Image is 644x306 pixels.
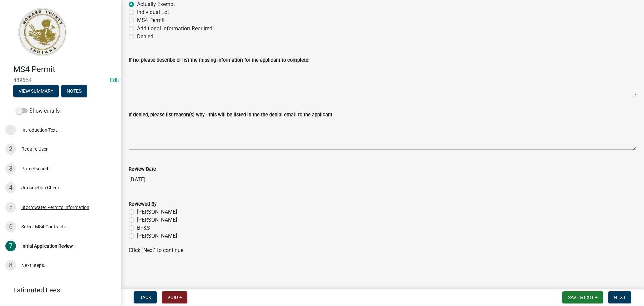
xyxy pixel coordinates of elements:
div: Initial Application Review [21,244,73,248]
div: Parcel search [21,166,50,171]
div: 6 [5,221,16,232]
label: If no, please describe or list the missing information for the applicant to complete: [129,58,309,63]
span: Back [139,295,151,300]
div: 1 [5,125,16,135]
span: Void [167,295,178,300]
div: 2 [5,144,16,155]
div: Jurisdiction Check [21,185,60,190]
wm-modal-confirm: Summary [13,89,59,94]
span: 489654 [13,77,107,83]
button: Save & Exit [562,291,603,303]
button: Notes [61,85,87,97]
button: View Summary [13,85,59,97]
wm-modal-confirm: Notes [61,89,87,94]
label: Denied [137,33,153,41]
label: Actually Exempt [137,0,175,8]
div: Stormwater Permits Information [21,205,89,210]
div: 4 [5,182,16,193]
label: Individual Lot [137,8,169,16]
label: Additional Information Required [137,25,212,33]
div: 5 [5,202,16,213]
div: Require User [21,147,48,151]
div: Introduction Text [21,128,57,132]
button: Void [162,291,187,303]
button: Next [608,291,631,303]
img: Howard County, Indiana [13,7,71,57]
a: Edit [110,77,119,83]
label: Review Date [129,167,156,172]
div: 7 [5,241,16,251]
label: If denied, please list reason(s) why - this will be listed in the the denial email to the applicant: [129,113,333,117]
button: Back [134,291,157,303]
div: 3 [5,163,16,174]
div: 8 [5,260,16,271]
label: [PERSON_NAME] [137,208,177,216]
label: Show emails [16,107,60,115]
label: [PERSON_NAME] [137,216,177,224]
a: Estimated Fees [5,283,110,297]
label: [PERSON_NAME] [137,232,177,240]
label: MS4 Permit [137,16,165,25]
div: Select MS4 Contractor [21,224,68,229]
label: Reviewed By [129,202,157,207]
p: Click "Next" to continue. [129,246,636,254]
span: Save & Exit [568,295,594,300]
h4: MS4 Permit [13,64,115,74]
span: Next [614,295,626,300]
wm-modal-confirm: Edit Application Number [110,77,119,83]
label: BF&S [137,224,150,232]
